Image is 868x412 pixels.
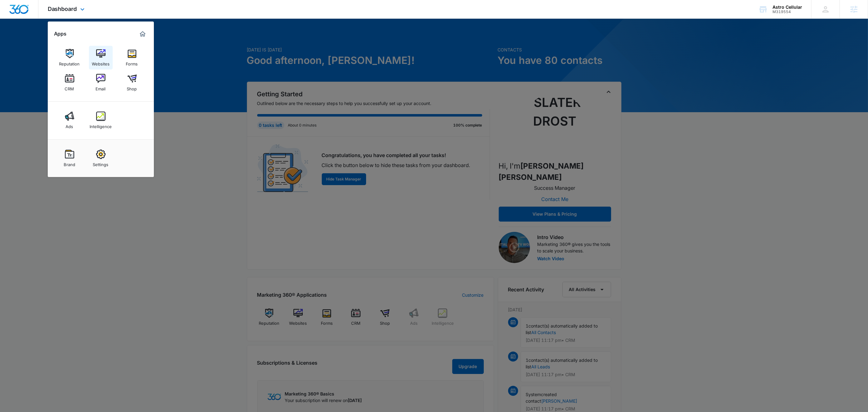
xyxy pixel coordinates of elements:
[138,29,148,39] a: Marketing 360® Dashboard
[89,108,113,132] a: Intelligence
[772,5,802,10] div: account name
[120,71,144,94] a: Shop
[92,58,110,66] div: Websites
[58,46,81,69] a: Reputation
[120,46,144,69] a: Forms
[93,159,109,167] div: Settings
[64,159,75,167] div: Brand
[89,46,113,69] a: Websites
[126,58,138,66] div: Forms
[90,121,112,129] div: Intelligence
[772,10,802,14] div: account id
[48,6,77,12] span: Dashboard
[89,146,113,170] a: Settings
[58,146,81,170] a: Brand
[127,83,137,91] div: Shop
[54,31,67,37] h2: Apps
[66,121,73,129] div: Ads
[58,108,81,132] a: Ads
[96,83,106,91] div: Email
[58,71,81,94] a: CRM
[89,71,113,94] a: Email
[59,58,80,66] div: Reputation
[65,83,74,91] div: CRM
